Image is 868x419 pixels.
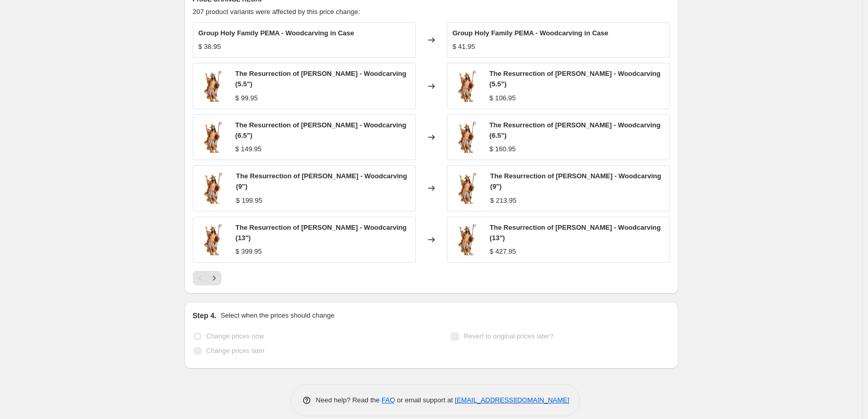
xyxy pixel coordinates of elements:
[199,173,228,204] img: 232000-Auferstehung-PEMA-Resurrection-of-Christ_80x.jpg
[490,246,516,257] div: $ 427.95
[490,70,661,88] span: The Resurrection of [PERSON_NAME] - Woodcarving (5.5")
[453,29,609,37] span: Group Holy Family PEMA - Woodcarving in Case
[206,332,264,340] span: Change prices now
[490,121,661,139] span: The Resurrection of [PERSON_NAME] - Woodcarving (6.5")
[235,70,406,88] span: The Resurrection of [PERSON_NAME] - Woodcarving (5.5")
[235,246,262,257] div: $ 399.95
[235,224,406,242] span: The Resurrection of [PERSON_NAME] - Woodcarving (13")
[455,396,569,404] a: [EMAIL_ADDRESS][DOMAIN_NAME]
[235,93,258,103] div: $ 99.95
[220,310,334,321] p: Select when the prices should change
[236,172,407,190] span: The Resurrection of [PERSON_NAME] - Woodcarving (9")
[235,121,406,139] span: The Resurrection of [PERSON_NAME] - Woodcarving (6.5")
[193,310,217,321] h2: Step 4.
[199,29,354,37] span: Group Holy Family PEMA - Woodcarving in Case
[193,8,360,16] span: 207 product variants were affected by this price change:
[382,396,395,404] a: FAQ
[199,122,227,153] img: 232000-Auferstehung-PEMA-Resurrection-of-Christ_80x.jpg
[453,122,481,153] img: 232000-Auferstehung-PEMA-Resurrection-of-Christ_80x.jpg
[193,271,221,285] nav: Pagination
[199,42,221,52] div: $ 38.95
[236,195,262,206] div: $ 199.95
[453,224,482,255] img: 232000-Auferstehung-PEMA-Resurrection-of-Christ_80x.jpg
[490,144,516,154] div: $ 160.95
[490,93,516,103] div: $ 106.95
[235,144,262,154] div: $ 149.95
[490,172,661,190] span: The Resurrection of [PERSON_NAME] - Woodcarving (9")
[464,332,554,340] span: Revert to original prices later?
[453,71,481,102] img: 232000-Auferstehung-PEMA-Resurrection-of-Christ_80x.jpg
[395,396,455,404] span: or email support at
[199,71,227,102] img: 232000-Auferstehung-PEMA-Resurrection-of-Christ_80x.jpg
[490,224,661,242] span: The Resurrection of [PERSON_NAME] - Woodcarving (13")
[453,42,475,52] div: $ 41.95
[199,224,228,255] img: 232000-Auferstehung-PEMA-Resurrection-of-Christ_80x.jpg
[207,271,221,285] button: Next
[316,396,382,404] span: Need help? Read the
[206,347,265,355] span: Change prices later
[490,195,517,206] div: $ 213.95
[453,173,482,204] img: 232000-Auferstehung-PEMA-Resurrection-of-Christ_80x.jpg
